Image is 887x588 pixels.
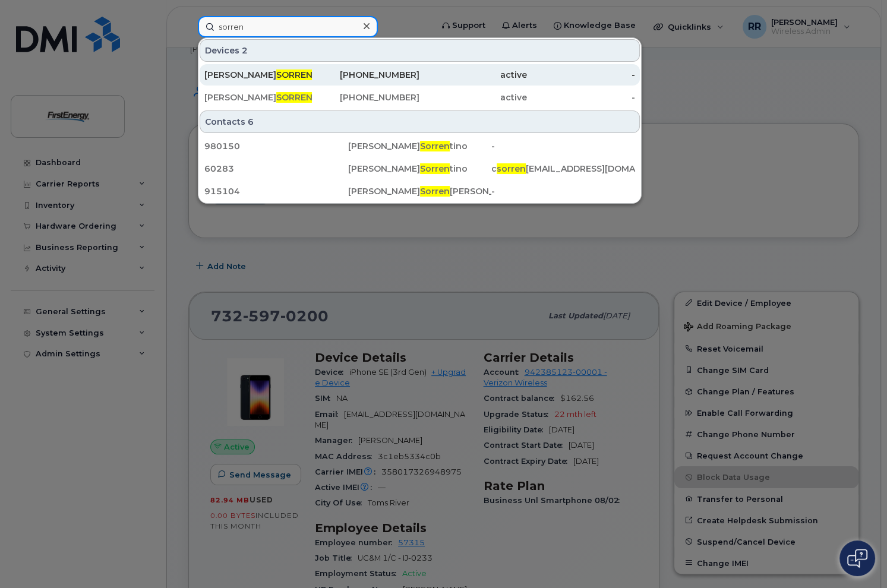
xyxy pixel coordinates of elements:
[419,91,527,103] div: active
[491,163,635,175] div: c [EMAIL_ADDRESS][DOMAIN_NAME]
[348,140,492,152] div: [PERSON_NAME] tino
[204,91,312,103] div: [PERSON_NAME] TINO
[276,92,312,103] span: SORREN
[420,163,450,174] span: Sorren
[242,45,248,56] span: 2
[248,116,254,128] span: 6
[348,163,492,175] div: [PERSON_NAME] tino
[204,69,312,81] div: [PERSON_NAME] TINO
[491,185,635,197] div: -
[348,185,492,197] div: [PERSON_NAME] [PERSON_NAME]
[200,181,640,202] a: 915104[PERSON_NAME]Sorren[PERSON_NAME]-
[200,110,640,133] div: Contacts
[200,135,640,157] a: 980150[PERSON_NAME]Sorrentino-
[847,549,867,568] img: Open chat
[276,69,312,80] span: SORREN
[527,91,635,103] div: -
[200,64,640,86] a: [PERSON_NAME]SORRENTINO[PHONE_NUMBER]active-
[420,141,450,151] span: Sorren
[204,185,348,197] div: 915104
[198,16,378,37] input: Find something...
[312,91,419,103] div: [PHONE_NUMBER]
[200,39,640,62] div: Devices
[497,163,526,174] span: sorren
[200,87,640,108] a: [PERSON_NAME]SORRENTINO[PHONE_NUMBER]active-
[420,186,450,197] span: Sorren
[491,140,635,152] div: -
[204,163,348,175] div: 60283
[204,140,348,152] div: 980150
[419,69,527,81] div: active
[312,69,419,81] div: [PHONE_NUMBER]
[527,69,635,81] div: -
[200,158,640,179] a: 60283[PERSON_NAME]Sorrentinocsorren[EMAIL_ADDRESS][DOMAIN_NAME]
